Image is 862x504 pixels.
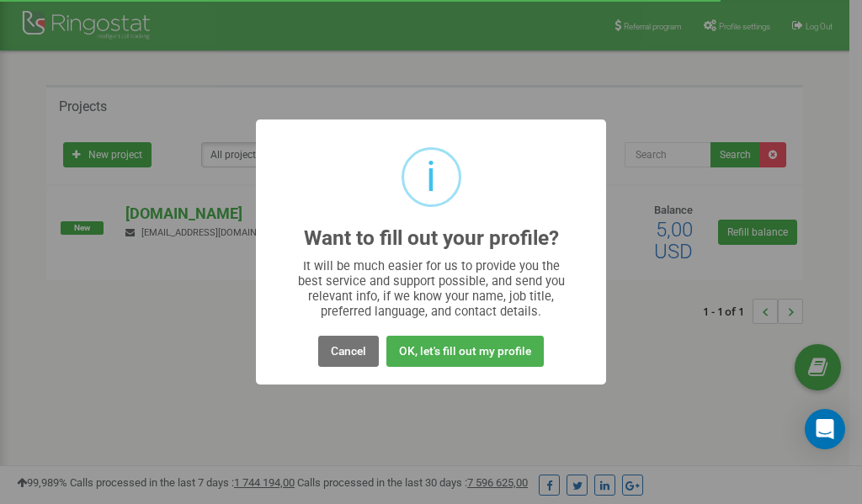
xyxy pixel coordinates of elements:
[426,150,436,204] div: i
[290,258,573,319] div: It will be much easier for us to provide you the best service and support possible, and send you ...
[304,227,559,250] h2: Want to fill out your profile?
[318,336,379,367] button: Cancel
[805,409,845,449] div: Open Intercom Messenger
[386,336,544,367] button: OK, let's fill out my profile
